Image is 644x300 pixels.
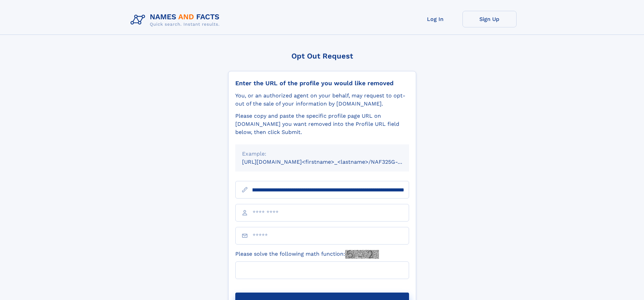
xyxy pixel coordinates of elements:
[228,52,416,60] div: Opt Out Request
[235,92,409,108] div: You, or an authorized agent on your behalf, may request to opt-out of the sale of your informatio...
[462,11,517,27] a: Sign Up
[242,159,422,165] small: [URL][DOMAIN_NAME]<firstname>_<lastname>/NAF325G-xxxxxxxx
[128,11,225,29] img: Logo Names and Facts
[242,150,402,158] div: Example:
[235,79,409,87] div: Enter the URL of the profile you would like removed
[408,11,462,27] a: Log In
[235,112,409,136] div: Please copy and paste the specific profile page URL on [DOMAIN_NAME] you want removed into the Pr...
[235,250,379,259] label: Please solve the following math function:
